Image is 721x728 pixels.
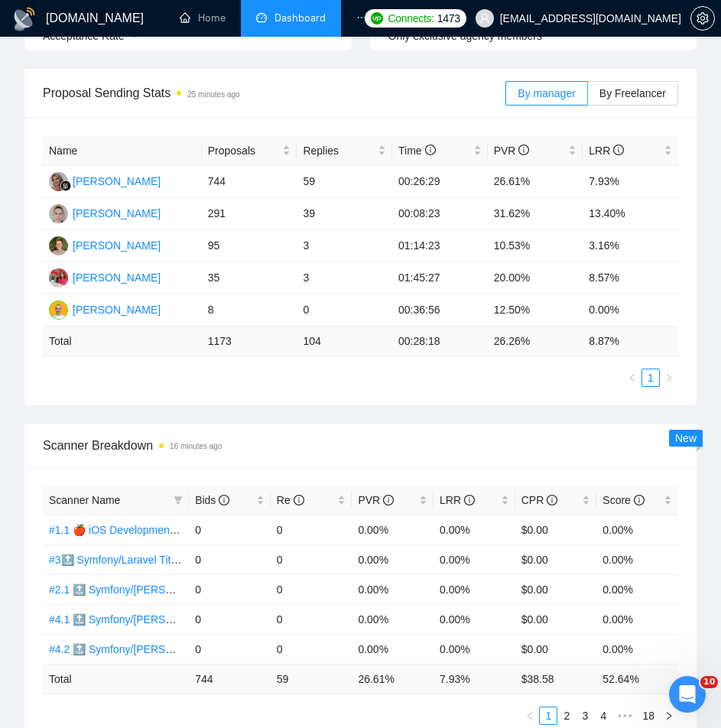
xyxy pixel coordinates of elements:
[49,268,68,288] img: OT
[202,230,297,262] td: 95
[43,664,189,694] td: Total
[623,369,641,387] button: left
[43,83,505,102] span: Proposal Sending Stats
[583,294,678,327] td: 0.00%
[73,173,161,190] div: [PERSON_NAME]
[170,442,222,450] time: 16 minutes ago
[171,489,186,512] span: filter
[208,142,280,159] span: Proposals
[297,230,392,262] td: 3
[434,604,515,634] td: 0.00%
[131,30,138,42] span: --
[521,707,539,725] button: left
[49,174,161,187] a: MC[PERSON_NAME]
[434,515,515,544] td: 0.00%
[294,495,304,505] span: info-circle
[202,327,297,356] td: 1173
[189,515,271,544] td: 0
[297,327,392,356] td: 104
[596,634,678,664] td: 0.00%
[73,237,161,254] div: [PERSON_NAME]
[189,604,271,634] td: 0
[690,12,715,24] a: setting
[271,544,352,574] td: 0
[613,145,624,155] span: info-circle
[388,30,543,42] span: Only exclusive agency members
[518,145,529,155] span: info-circle
[434,574,515,604] td: 0.00%
[583,327,678,356] td: 8.87 %
[488,294,583,327] td: 12.50%
[49,494,120,506] span: Scanner Name
[297,136,392,166] th: Replies
[202,262,297,294] td: 35
[521,494,557,506] span: CPR
[202,294,297,327] td: 8
[488,262,583,294] td: 20.00%
[49,206,161,219] a: TK[PERSON_NAME]
[488,230,583,262] td: 10.53%
[352,544,434,574] td: 0.00%
[297,262,392,294] td: 3
[277,494,304,506] span: Re
[271,634,352,664] td: 0
[440,494,475,506] span: LRR
[612,707,637,725] li: Next 5 Pages
[612,707,637,725] span: •••
[49,524,294,536] a: #1.1 🍎 iOS Development Zadorozhnyi (Tam) 02/08
[602,494,644,506] span: Score
[352,604,434,634] td: 0.00%
[690,6,715,31] button: setting
[43,327,202,356] td: Total
[49,271,161,283] a: OT[PERSON_NAME]
[12,7,37,31] img: logo
[599,87,666,99] span: By Freelancer
[583,198,678,230] td: 13.40%
[589,145,624,157] span: LRR
[583,166,678,198] td: 7.93%
[49,583,349,596] a: #2.1 🔝 Symfony/[PERSON_NAME] 01/07 / Another categories
[356,12,367,23] span: ellipsis
[49,204,68,223] img: TK
[596,664,678,694] td: 52.64 %
[434,664,515,694] td: 7.93 %
[195,494,229,506] span: Bids
[425,145,436,155] span: info-circle
[187,90,239,99] time: 25 minutes ago
[479,13,490,24] span: user
[515,574,597,604] td: $0.00
[388,10,434,27] span: Connects:
[271,574,352,604] td: 0
[596,574,678,604] td: 0.00%
[392,198,488,230] td: 00:08:23
[637,707,660,725] li: 18
[189,544,271,574] td: 0
[49,172,68,191] img: MC
[518,87,575,99] span: By manager
[488,198,583,230] td: 31.62%
[398,145,435,157] span: Time
[595,707,612,724] a: 4
[73,269,161,286] div: [PERSON_NAME]
[392,262,488,294] td: 01:45:27
[539,707,557,725] li: 1
[557,707,576,725] li: 2
[583,262,678,294] td: 8.57%
[434,544,515,574] td: 0.00%
[392,294,488,327] td: 00:36:56
[464,495,475,505] span: info-circle
[219,495,229,505] span: info-circle
[383,495,394,505] span: info-circle
[303,142,375,159] span: Replies
[256,12,267,23] span: dashboard
[392,327,488,356] td: 00:28:18
[558,707,575,724] a: 2
[488,166,583,198] td: 26.61%
[49,301,68,320] img: AH
[49,303,161,315] a: AH[PERSON_NAME]
[202,198,297,230] td: 291
[521,707,539,725] li: Previous Page
[73,205,161,222] div: [PERSON_NAME]
[515,604,597,634] td: $0.00
[583,230,678,262] td: 3.16%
